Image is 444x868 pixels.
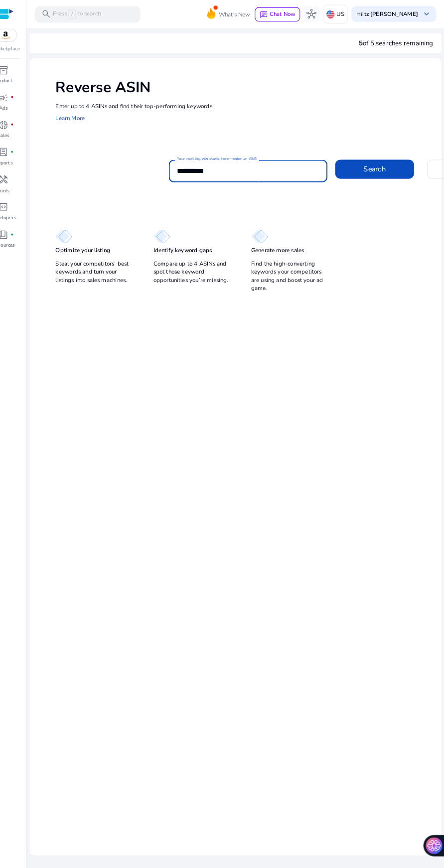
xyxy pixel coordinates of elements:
p: Hi [359,11,419,16]
mat-label: Your next big win starts here—enter an ASIN [185,151,264,156]
p: Sales [12,128,24,135]
a: Learn More [68,111,96,118]
p: Product [9,75,26,82]
span: keyboard_arrow_down [422,9,431,18]
p: Reports [9,154,27,161]
p: Compare up to 4 ASINs and spot those keyword opportunities you’re missing. [162,251,237,275]
p: Generate more sales [257,238,308,246]
span: campaign [13,90,22,99]
img: amazon.svg [9,28,30,40]
span: handyman [13,169,22,178]
span: chat [265,10,273,18]
span: fiber_manual_record [24,145,27,148]
span: book_4 [13,222,22,232]
button: chatChat Now [261,7,304,21]
img: us.svg [330,10,338,18]
span: 5 [361,37,365,46]
span: fiber_manual_record [24,93,27,96]
h1: Reverse ASIN [68,76,431,94]
p: Find the high-converting keywords your competitors are using and boost your ad game. [257,251,332,283]
p: Optimize your listing [68,238,121,246]
span: hub [310,9,320,18]
span: search [54,9,64,18]
span: code_blocks [13,195,22,205]
div: of 5 searches remaining [361,37,434,47]
b: itz [PERSON_NAME] [365,10,419,17]
span: What's New [226,5,256,23]
button: Search [338,154,415,173]
span: / [80,9,88,18]
p: Developers [5,207,30,214]
img: diamond.svg [68,222,84,236]
p: Identify keyword gaps [162,238,219,246]
span: Chat Now [275,10,300,17]
p: Tools [12,181,23,188]
img: diamond.svg [257,222,274,236]
span: inventory_2 [13,63,22,73]
p: US [340,5,347,22]
p: Enter up to 4 ASINs and find their top-performing keywords. [68,99,431,108]
p: Press to search [65,9,112,18]
span: dark_mode [13,852,22,861]
p: Resources [6,234,29,241]
span: fiber_manual_record [24,225,27,228]
button: hub [307,6,323,22]
p: Marketplace [6,44,34,51]
span: lab_profile [13,143,22,152]
p: Ads [13,101,22,108]
p: Steal your competitors’ best keywords and turn your listings into sales machines. [68,251,143,275]
span: fiber_manual_record [24,119,27,122]
img: diamond.svg [162,222,179,236]
span: Search [366,158,387,169]
span: donut_small [13,116,22,126]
